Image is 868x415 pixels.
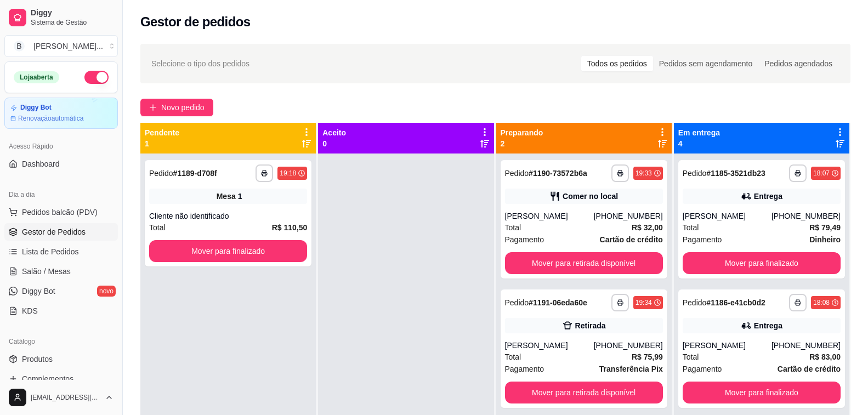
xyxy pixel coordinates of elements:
span: Pagamento [505,234,544,246]
div: 1 [238,191,242,202]
div: [PHONE_NUMBER] [771,211,841,221]
strong: # 1189-d708f [173,169,217,178]
strong: Cartão de crédito [778,365,841,373]
p: Preparando [501,127,543,138]
div: Entrega [754,320,782,331]
span: Pedido [683,298,707,307]
span: Total [683,351,699,363]
span: plus [149,104,157,111]
div: 18:07 [813,169,830,178]
span: Lista de Pedidos [22,246,79,257]
span: Pagamento [683,234,722,246]
span: Produtos [22,354,53,365]
div: 19:34 [636,298,652,307]
button: Alterar Status [84,71,109,84]
p: Pendente [145,127,179,138]
a: Complementos [4,370,118,388]
div: Loja aberta [14,71,59,83]
a: Produtos [4,350,118,368]
span: Pagamento [505,363,544,375]
span: Pedidos balcão (PDV) [22,207,98,218]
button: Pedidos balcão (PDV) [4,203,118,221]
div: [PERSON_NAME] ... [33,41,103,52]
button: Novo pedido [140,99,213,116]
strong: # 1190-73572b6a [529,169,587,178]
a: KDS [4,302,118,320]
span: Diggy [31,8,114,18]
span: Mesa [217,191,236,202]
p: 1 [145,138,179,149]
strong: # 1185-3521db23 [706,169,765,178]
article: Diggy Bot [20,104,52,112]
p: Em entrega [678,127,720,138]
strong: R$ 110,50 [272,223,308,232]
div: 19:33 [636,169,652,178]
strong: R$ 79,49 [809,223,841,232]
p: Aceito [322,127,346,138]
strong: Dinheiro [809,235,841,244]
div: [PERSON_NAME] [683,211,771,221]
a: Lista de Pedidos [4,243,118,260]
button: Mover para retirada disponível [505,252,663,274]
span: Pedido [149,169,173,178]
a: Dashboard [4,155,118,173]
span: Sistema de Gestão [31,18,114,27]
button: Select a team [4,35,118,57]
div: [PERSON_NAME] [683,340,771,351]
span: Gestor de Pedidos [22,226,86,237]
h2: Gestor de pedidos [140,13,251,31]
div: Pedidos sem agendamento [653,56,758,71]
div: Dia a dia [4,186,118,203]
span: Complementos [22,373,73,384]
div: 19:18 [280,169,296,178]
button: [EMAIL_ADDRESS][DOMAIN_NAME] [4,384,118,411]
div: Pedidos agendados [758,56,838,71]
p: 4 [678,138,720,149]
a: DiggySistema de Gestão [4,4,118,31]
strong: R$ 83,00 [809,353,841,361]
strong: R$ 32,00 [632,223,663,232]
div: Retirada [575,320,606,331]
div: Acesso Rápido [4,138,118,155]
article: Renovação automática [18,114,83,123]
div: Todos os pedidos [581,56,653,71]
p: 2 [501,138,543,149]
div: [PHONE_NUMBER] [771,340,841,351]
strong: Transferência Pix [599,365,663,373]
a: Diggy Botnovo [4,282,118,300]
strong: R$ 75,99 [632,353,663,361]
span: Pedido [505,169,529,178]
strong: Cartão de crédito [600,235,663,244]
span: Total [505,351,521,363]
a: Gestor de Pedidos [4,223,118,241]
span: Selecione o tipo dos pedidos [151,58,249,70]
button: Mover para retirada disponível [505,382,663,403]
span: B [14,41,25,52]
a: Salão / Mesas [4,263,118,280]
strong: # 1186-e41cb0d2 [706,298,765,307]
div: [PHONE_NUMBER] [594,211,663,221]
div: Cliente não identificado [149,211,307,221]
p: 0 [322,138,346,149]
span: KDS [22,305,38,316]
div: Entrega [754,191,782,202]
button: Mover para finalizado [149,240,307,262]
button: Mover para finalizado [683,252,841,274]
span: Dashboard [22,158,60,169]
div: [PHONE_NUMBER] [594,340,663,351]
span: Salão / Mesas [22,266,71,277]
div: Catálogo [4,333,118,350]
div: Comer no local [563,191,618,202]
span: [EMAIL_ADDRESS][DOMAIN_NAME] [31,393,100,402]
span: Pedido [505,298,529,307]
span: Pagamento [683,363,722,375]
span: Total [149,221,166,234]
a: Diggy BotRenovaçãoautomática [4,98,118,129]
button: Mover para finalizado [683,382,841,403]
span: Total [683,221,699,234]
span: Novo pedido [161,101,205,113]
span: Diggy Bot [22,286,55,297]
div: [PERSON_NAME] [505,340,594,351]
div: 18:08 [813,298,830,307]
span: Pedido [683,169,707,178]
